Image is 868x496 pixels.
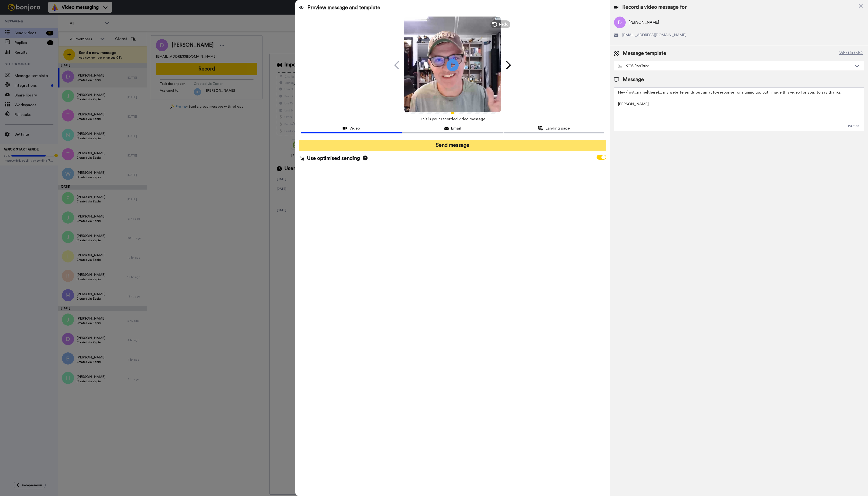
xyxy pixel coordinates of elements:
button: Send message [299,140,607,151]
span: Use optimised sending [307,155,360,162]
span: [EMAIL_ADDRESS][DOMAIN_NAME] [622,32,686,38]
span: Landing page [546,125,570,131]
span: This is your recorded video message [420,114,485,124]
img: Message-temps.svg [618,64,622,68]
button: What is this? [838,50,864,57]
div: CTA: YouTube [618,63,852,68]
span: Video [349,125,360,131]
span: Message [623,76,644,83]
span: Email [451,125,461,131]
span: Message template [623,50,666,57]
textarea: Hey {first_name|there}... my website sends out an auto-response for signing up, but I made this v... [614,87,864,131]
